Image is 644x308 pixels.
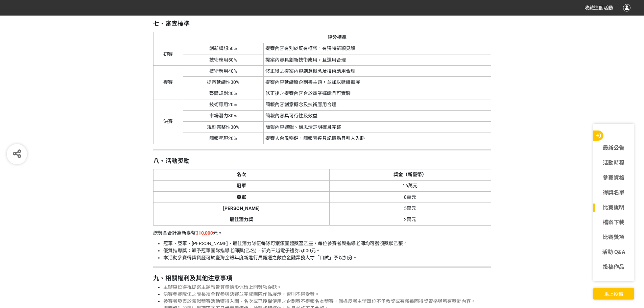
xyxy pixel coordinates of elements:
td: 決賽 [153,99,183,144]
a: 檔案下載 [593,218,634,227]
a: 比賽說明 [593,204,634,212]
td: 簡報內容具可行性及效益 [263,110,491,121]
strong: 七、審查標準 [153,20,190,27]
th: 冠軍 [153,180,329,191]
td: 提案內容延續原企劃書主題，並加以延續擴展 [263,77,491,88]
a: 活動 Q&A [593,248,634,256]
td: 簡報呈現20% [183,133,263,144]
th: 名次 [153,169,329,180]
td: 技術應用20% [183,99,263,110]
td: 修正後之提案內容合於商業邏輯且可實踐 [263,88,491,99]
strong: 九、相關權利及其他注意事項 [153,275,232,282]
td: 提案內容有別於既有框架，有獨特新穎見解 [263,43,491,54]
a: 最新公告 [593,144,634,152]
td: 修正後之提案內容創意概念及技術應用合理 [263,66,491,77]
strong: 310,000 [196,230,213,236]
a: 參賽資格 [593,174,634,182]
td: 規劃完整性30% [183,122,263,133]
td: 提案內容具創新技術應用，且運用合理 [263,54,491,65]
strong: 八、活動獎勵 [153,157,190,164]
p: 總獎金合計為新臺幣 元。 [153,230,491,237]
th: 亞軍 [153,192,329,203]
span: 收藏這個活動 [585,5,613,10]
td: 市場潛力30% [183,110,263,121]
td: 初賽 [153,43,183,65]
span: 決賽參賽隊伍之隊長須全程參與決賽並完成團隊作品展示，否則不得受獎。 [163,291,319,297]
td: 5萬元 [329,203,491,214]
td: 整體規劃30% [183,88,263,99]
li: 本活動參賽得獎資歷可於臺灣企銀年度新進行員甄選之數位金融業務人才「口試」予以加分。 [163,254,491,261]
li: 冠軍、亞軍、[PERSON_NAME]、最佳潛力隊伍每隊可獲頒團體獎盃乙座，每位參賽者與指導老師均可獲頒獎狀乙張。 [163,240,491,247]
td: 2萬元 [329,214,491,225]
span: 主辦單位得視提案主題報告質量情形保留上開獎項從缺。 [163,284,282,290]
span: 馬上投稿 [604,291,623,297]
th: 獎金（新臺幣） [329,169,491,180]
td: 16萬元 [329,180,491,191]
th: [PERSON_NAME] [153,203,329,214]
button: 馬上投稿 [593,288,634,300]
td: 8萬元 [329,192,491,203]
li: 優質指導獎：頒予冠軍團隊指導老師獎(乙名)，新光三越電子禮券5,000元。 [163,247,491,254]
th: 評分標準 [183,32,491,43]
td: 技術應用40% [183,66,263,77]
td: 提案延續性30% [183,77,263,88]
td: 複賽 [153,66,183,99]
td: 簡報內容創意概念及技術應用合理 [263,99,491,110]
a: 活動時程 [593,159,634,167]
a: 投稿作品 [593,263,634,271]
td: 技術應用50% [183,54,263,65]
span: 參賽者發表於類似競賽活動獲得入圍、名次或已授權使用之企劃案不得報名本競賽，倘違反者主辦單位不予敘獎或有權追回得獎資格與所有獎勵內容。 [163,299,476,304]
a: 比賽獎項 [593,233,634,241]
td: 創新構想50% [183,43,263,54]
td: 簡報內容邏輯、構思清楚明確且完整 [263,122,491,133]
a: 得獎名單 [593,189,634,197]
th: 最佳潛力獎 [153,214,329,225]
td: 提案人台風穩健，簡報表達具記憶點且引人入勝 [263,133,491,144]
